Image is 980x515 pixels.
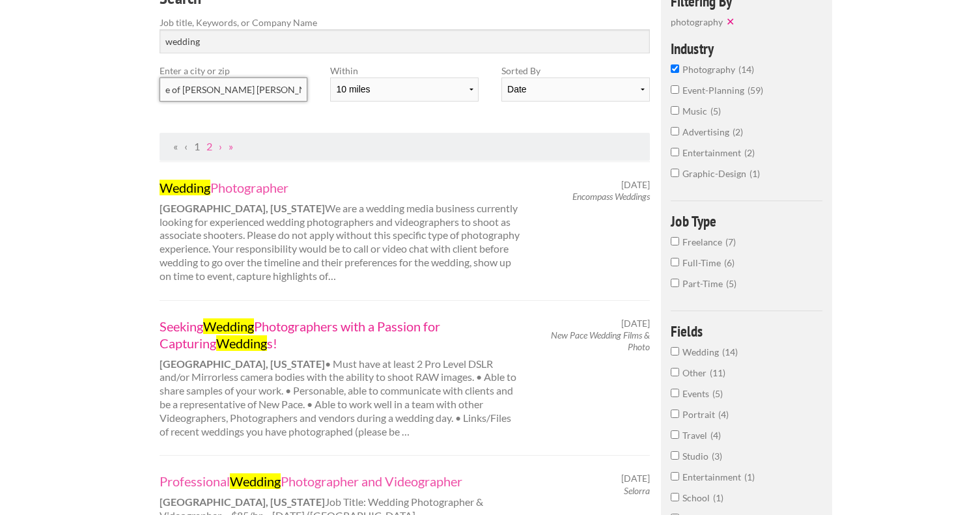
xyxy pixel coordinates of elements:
span: 5 [712,388,723,399]
span: First Page [173,140,178,152]
span: 3 [712,451,722,462]
span: 14 [722,346,738,357]
span: music [682,105,710,117]
strong: [GEOGRAPHIC_DATA], [US_STATE] [160,357,325,370]
span: 4 [710,430,721,441]
span: 5 [726,278,736,289]
input: Other11 [671,368,679,376]
input: Entertainment1 [671,472,679,480]
h4: Fields [671,324,822,339]
span: photography [671,16,723,27]
label: Enter a city or zip [160,64,307,77]
a: WeddingPhotographer [160,179,522,196]
input: Search [160,29,650,53]
div: We are a wedding media business currently looking for experienced wedding photographers and video... [148,179,533,283]
span: 11 [710,367,725,378]
a: Next Page [219,140,222,152]
label: Sorted By [501,64,649,77]
select: Sort results by [501,77,649,102]
input: event-planning59 [671,85,679,94]
span: event-planning [682,85,748,96]
span: Studio [682,451,712,462]
strong: [GEOGRAPHIC_DATA], [US_STATE] [160,495,325,508]
span: Travel [682,430,710,441]
input: Travel4 [671,430,679,439]
span: Wedding [682,346,722,357]
em: New Pace Wedding Films & Photo [551,329,650,352]
a: Page 1 [194,140,200,152]
mark: Wedding [216,335,267,351]
span: Previous Page [184,140,188,152]
input: Part-Time5 [671,279,679,287]
span: School [682,492,713,503]
span: advertising [682,126,733,137]
input: music5 [671,106,679,115]
span: graphic-design [682,168,749,179]
span: 59 [748,85,763,96]
span: Events [682,388,712,399]
input: entertainment2 [671,148,679,156]
span: 7 [725,236,736,247]
span: [DATE] [621,318,650,329]
mark: Wedding [203,318,254,334]
span: 4 [718,409,729,420]
span: Entertainment [682,471,744,482]
input: Wedding14 [671,347,679,355]
label: Job title, Keywords, or Company Name [160,16,650,29]
a: Page 2 [206,140,212,152]
span: [DATE] [621,473,650,484]
h4: Job Type [671,214,822,229]
a: Last Page, Page 2 [229,140,233,152]
span: Full-Time [682,257,724,268]
input: Full-Time6 [671,258,679,266]
span: Other [682,367,710,378]
span: 1 [744,471,755,482]
em: Selorra [624,485,650,496]
label: Within [330,64,478,77]
input: advertising2 [671,127,679,135]
input: Freelance7 [671,237,679,245]
input: School1 [671,493,679,501]
span: 5 [710,105,721,117]
span: photography [682,64,738,75]
input: Studio3 [671,451,679,460]
h4: Industry [671,41,822,56]
input: Events5 [671,389,679,397]
span: 2 [733,126,743,137]
em: Encompass Weddings [572,191,650,202]
input: graphic-design1 [671,169,679,177]
span: Portrait [682,409,718,420]
div: • Must have at least 2 Pro Level DSLR and/or Mirrorless camera bodies with the ability to shoot R... [148,318,533,439]
strong: [GEOGRAPHIC_DATA], [US_STATE] [160,202,325,214]
button: ✕ [723,15,741,28]
span: 2 [744,147,755,158]
span: 14 [738,64,754,75]
input: photography14 [671,64,679,73]
span: 6 [724,257,735,268]
span: Part-Time [682,278,726,289]
span: Freelance [682,236,725,247]
mark: Wedding [230,473,281,489]
span: [DATE] [621,179,650,191]
mark: Wedding [160,180,210,195]
a: SeekingWeddingPhotographers with a Passion for CapturingWeddings! [160,318,522,352]
span: 1 [713,492,723,503]
input: Portrait4 [671,410,679,418]
span: entertainment [682,147,744,158]
span: 1 [749,168,760,179]
a: ProfessionalWeddingPhotographer and Videographer [160,473,522,490]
